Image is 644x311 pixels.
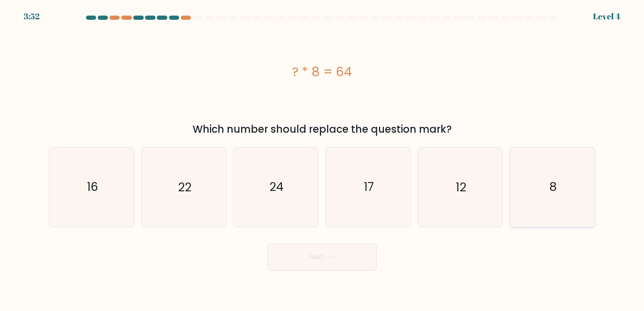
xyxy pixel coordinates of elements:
[24,10,40,23] div: 3:52
[270,179,284,196] text: 24
[364,179,374,196] text: 17
[593,10,620,23] div: Level 4
[54,122,590,137] div: Which number should replace the question mark?
[49,62,595,81] div: ? * 8 = 64
[549,179,557,196] text: 8
[87,179,98,196] text: 16
[456,179,466,196] text: 12
[267,244,377,271] button: Next
[178,179,191,196] text: 22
